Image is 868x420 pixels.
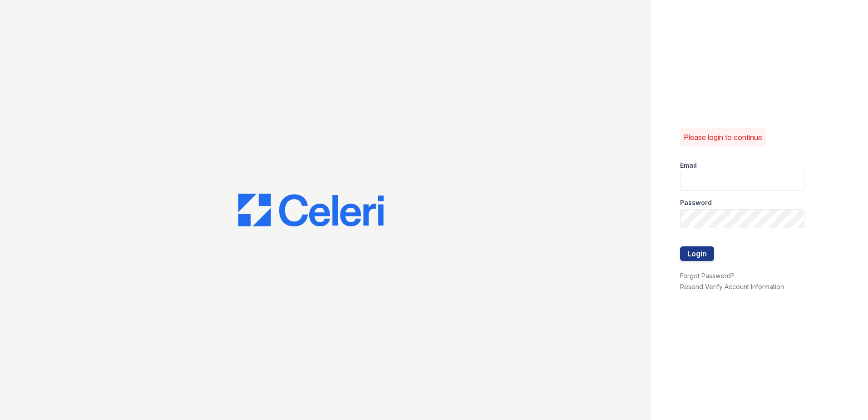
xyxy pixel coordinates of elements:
label: Password [680,198,712,207]
a: Forgot Password? [680,272,734,280]
label: Email [680,161,697,170]
img: CE_Logo_Blue-a8612792a0a2168367f1c8372b55b34899dd931a85d93a1a3d3e32e68fde9ad4.png [238,194,384,226]
p: Please login to continue [684,132,762,143]
a: Resend Verify Account Information [680,283,784,290]
button: Login [680,246,714,261]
